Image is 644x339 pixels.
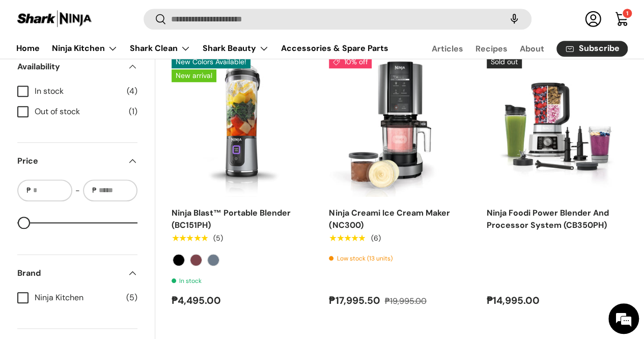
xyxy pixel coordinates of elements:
[172,56,313,197] a: Ninja Blast™ Portable Blender (BC151PH)
[487,56,628,197] a: Ninja Foodi Power Blender And Processor System (CB350PH)
[432,39,463,59] a: Articles
[556,41,628,57] a: Subscribe
[17,48,137,85] summary: Availability
[126,292,137,304] span: (5)
[129,106,137,118] span: (1)
[173,254,185,266] label: Black
[329,207,450,230] a: Ninja Creami Ice Cream Maker (NC300)
[207,254,219,266] label: Navy Blue
[17,143,137,179] summary: Price
[35,85,121,97] span: In stock
[127,85,137,97] span: (4)
[281,38,388,58] a: Accessories & Spare Parts
[16,38,388,59] nav: Primary
[498,8,530,31] speech-search-button: Search by voice
[91,185,98,196] span: ₱
[17,267,121,279] span: Brand
[35,292,120,304] span: Ninja Kitchen
[475,39,508,59] a: Recipes
[487,207,609,230] a: Ninja Foodi Power Blender And Processor System (CB350PH)
[46,38,124,59] summary: Ninja Kitchen
[190,254,202,266] label: Cranberry
[520,39,544,59] a: About
[16,9,93,29] img: Shark Ninja Philippines
[172,56,313,197] img: ninja-blast-portable-blender-black-left-side-view-sharkninja-philippines
[487,56,628,197] img: ninja-foodi-power-blender-and-processor-system-full-view-with-sample-contents-sharkninja-philippines
[124,38,197,59] summary: Shark Clean
[172,207,291,230] a: Ninja Blast™ Portable Blender (BC151PH)
[487,56,522,68] span: Sold out
[35,106,123,118] span: Out of stock
[172,56,250,68] span: New Colors Available!
[172,69,216,82] span: New arrival
[626,10,628,17] span: 1
[329,56,470,197] a: Ninja Creami Ice Cream Maker (NC300)
[579,45,620,53] span: Subscribe
[197,38,275,59] summary: Shark Beauty
[329,56,470,197] img: ninja-creami-ice-cream-maker-with-sample-content-and-all-lids-full-view-sharkninja-philippines
[16,38,40,58] a: Home
[17,61,121,73] span: Availability
[17,255,137,292] summary: Brand
[25,185,32,196] span: ₱
[75,185,80,197] span: -
[17,155,121,167] span: Price
[329,56,372,68] span: 10% off
[407,38,628,59] nav: Secondary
